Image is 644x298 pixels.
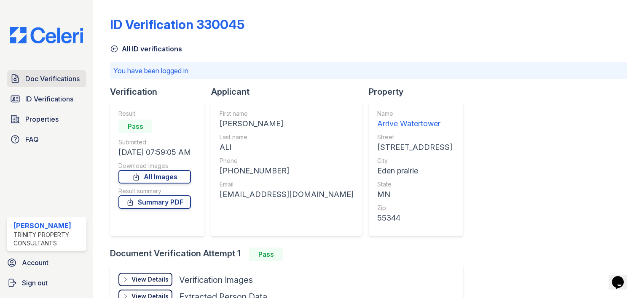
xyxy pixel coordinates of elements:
[377,118,452,130] div: Arrive Watertower
[13,231,83,247] div: Trinity Property Consultants
[377,204,452,212] div: Zip
[118,162,191,170] div: Download Images
[118,138,191,146] div: Submitted
[220,141,354,153] div: ALI
[377,141,452,153] div: [STREET_ADDRESS]
[377,212,452,224] div: 55344
[110,86,211,98] div: Verification
[113,66,624,76] p: You have been logged in
[3,254,90,271] a: Account
[377,109,452,118] div: Name
[3,27,90,43] img: CE_Logo_Blue-a8612792a0a2168367f1c8372b55b34899dd931a85d93a1a3d3e32e68fde9ad4.png
[118,170,191,184] a: All Images
[110,44,182,54] a: All ID verifications
[377,165,452,177] div: Eden prairie
[7,70,86,87] a: Doc Verifications
[220,180,354,189] div: Email
[7,90,86,107] a: ID Verifications
[3,274,90,291] a: Sign out
[377,133,452,141] div: Street
[179,274,253,286] div: Verification Images
[609,264,636,290] iframe: chat widget
[220,165,354,177] div: [PHONE_NUMBER]
[220,109,354,118] div: First name
[377,157,452,165] div: City
[249,247,283,261] div: Pass
[377,189,452,200] div: MN
[110,247,470,261] div: Document Verification Attempt 1
[211,86,369,98] div: Applicant
[22,258,48,268] span: Account
[25,134,39,144] span: FAQ
[369,86,470,98] div: Property
[110,17,244,32] div: ID Verification 330045
[220,189,354,200] div: [EMAIL_ADDRESS][DOMAIN_NAME]
[118,146,191,158] div: [DATE] 07:59:05 AM
[220,133,354,141] div: Last name
[25,74,80,84] span: Doc Verifications
[377,180,452,189] div: State
[377,109,452,130] a: Name Arrive Watertower
[22,278,48,288] span: Sign out
[7,111,86,128] a: Properties
[25,94,73,104] span: ID Verifications
[131,275,169,284] div: View Details
[118,187,191,195] div: Result summary
[7,131,86,148] a: FAQ
[220,118,354,130] div: [PERSON_NAME]
[220,157,354,165] div: Phone
[13,221,83,231] div: [PERSON_NAME]
[118,120,152,133] div: Pass
[118,195,191,209] a: Summary PDF
[118,109,191,118] div: Result
[25,114,59,124] span: Properties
